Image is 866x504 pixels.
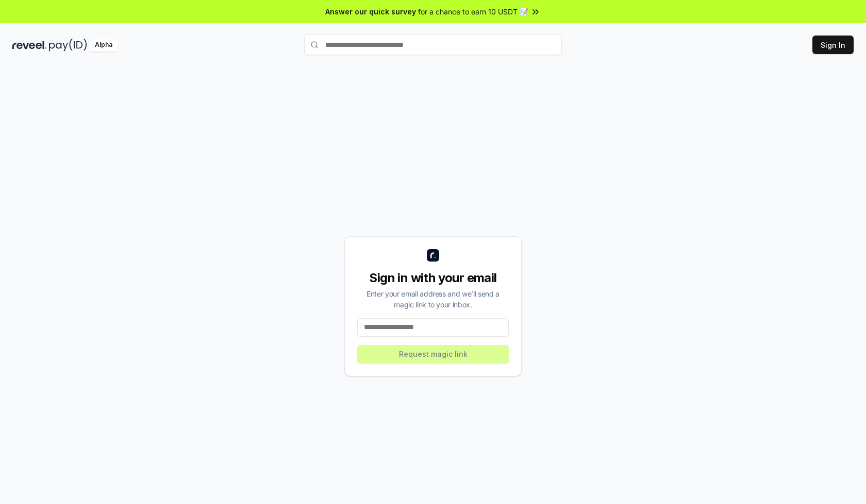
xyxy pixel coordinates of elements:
[49,39,87,51] img: pay_id
[12,39,47,51] img: reveel_dark
[89,39,118,51] div: Alpha
[418,6,528,17] span: for a chance to earn 10 USDT 📝
[325,6,416,17] span: Answer our quick survey
[812,36,854,54] button: Sign In
[357,270,509,286] div: Sign in with your email
[427,249,439,262] img: logo_small
[357,288,509,310] div: Enter your email address and we’ll send a magic link to your inbox.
